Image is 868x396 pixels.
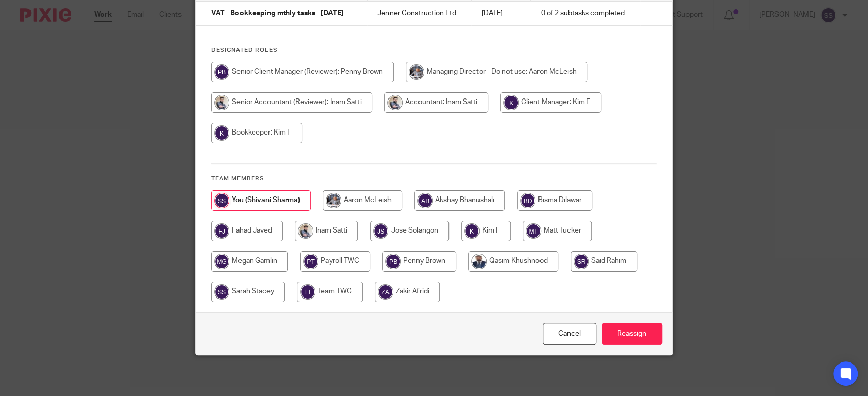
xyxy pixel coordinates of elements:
[482,8,521,18] p: [DATE]
[602,323,662,345] input: Reassign
[377,8,461,18] p: Jenner Construction Ltd
[211,46,657,54] h4: Designated Roles
[531,2,640,26] td: 0 of 2 subtasks completed
[211,175,657,183] h4: Team members
[543,323,596,345] a: Close this dialog window
[211,10,344,17] span: VAT - Bookkeeping mthly tasks - [DATE]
